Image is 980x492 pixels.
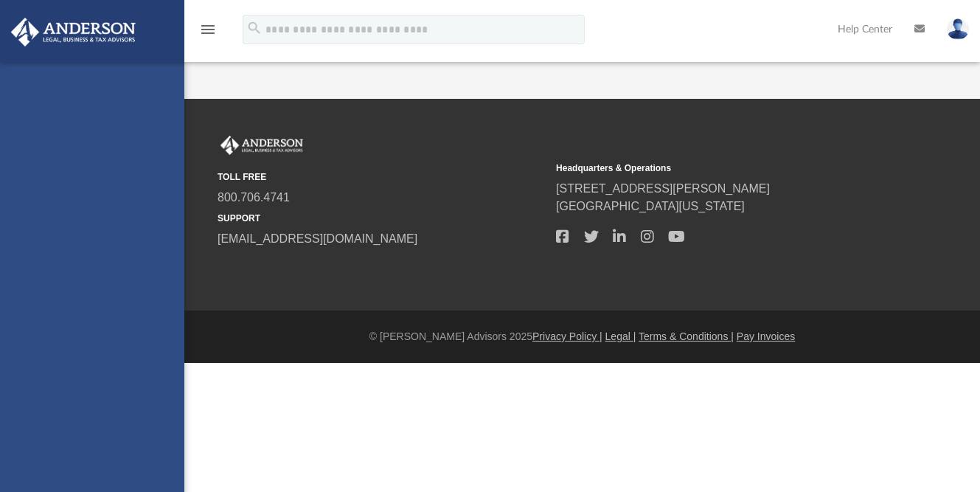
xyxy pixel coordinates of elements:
[7,18,140,46] img: Anderson Advisors Platinum Portal
[199,21,217,38] i: menu
[556,200,745,212] a: [GEOGRAPHIC_DATA][US_STATE]
[605,330,636,342] a: Legal |
[556,182,770,195] a: [STREET_ADDRESS][PERSON_NAME]
[218,191,290,204] a: 800.706.4741
[218,212,546,225] small: SUPPORT
[184,329,980,344] div: © [PERSON_NAME] Advisors 2025
[556,162,884,175] small: Headquarters & Operations
[246,20,263,36] i: search
[737,330,795,342] a: Pay Invoices
[639,330,734,342] a: Terms & Conditions |
[947,18,969,40] img: User Pic
[218,136,306,155] img: Anderson Advisors Platinum Portal
[199,28,217,38] a: menu
[532,330,602,342] a: Privacy Policy |
[218,232,417,245] a: [EMAIL_ADDRESS][DOMAIN_NAME]
[218,170,546,184] small: TOLL FREE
